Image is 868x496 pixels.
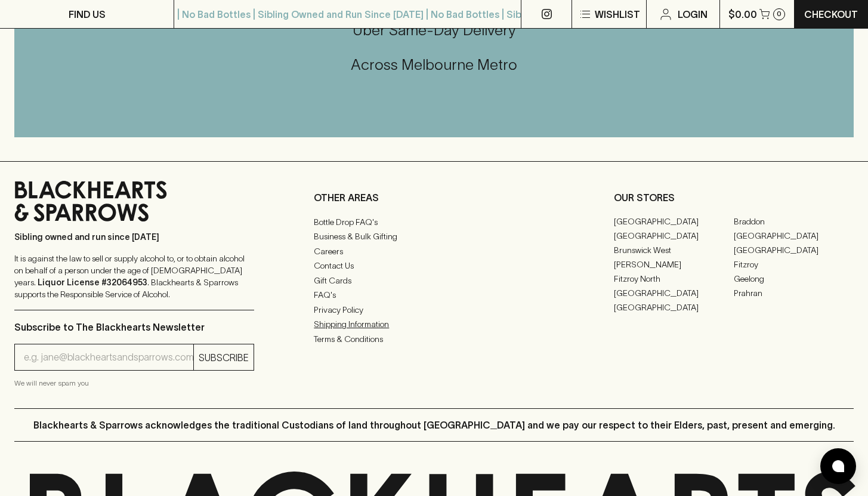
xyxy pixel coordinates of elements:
a: [GEOGRAPHIC_DATA] [734,243,854,257]
img: bubble-icon [832,460,844,472]
p: Blackhearts & Sparrows acknowledges the traditional Custodians of land throughout [GEOGRAPHIC_DAT... [33,418,835,432]
a: Contact Us [314,258,554,273]
p: Checkout [804,7,858,21]
a: Gift Cards [314,273,554,288]
p: OUR STORES [614,190,854,205]
a: [GEOGRAPHIC_DATA] [734,229,854,243]
a: Bottle Drop FAQ's [314,215,554,229]
p: OTHER AREAS [314,190,554,205]
a: Fitzroy [734,257,854,272]
a: Prahran [734,286,854,300]
button: SUBSCRIBE [194,344,254,370]
a: FAQ's [314,288,554,302]
a: [GEOGRAPHIC_DATA] [614,300,734,315]
a: Privacy Policy [314,303,554,317]
a: [GEOGRAPHIC_DATA] [614,214,734,229]
h5: Uber Same-Day Delivery [14,20,854,40]
input: e.g. jane@blackheartsandsparrows.com.au [24,348,193,367]
p: Subscribe to The Blackhearts Newsletter [14,320,254,334]
p: SUBSCRIBE [199,350,249,365]
a: Terms & Conditions [314,332,554,346]
a: Braddon [734,214,854,229]
a: [GEOGRAPHIC_DATA] [614,229,734,243]
p: FIND US [69,7,106,21]
p: Wishlist [595,7,640,21]
a: Brunswick West [614,243,734,257]
a: Shipping Information [314,317,554,331]
a: Business & Bulk Gifting [314,229,554,244]
h5: Across Melbourne Metro [14,55,854,75]
a: Geelong [734,272,854,286]
strong: Liquor License #32064953 [38,278,147,287]
a: Fitzroy North [614,272,734,286]
p: $0.00 [728,7,757,21]
a: [PERSON_NAME] [614,257,734,272]
p: Login [678,7,708,21]
a: [GEOGRAPHIC_DATA] [614,286,734,300]
a: Careers [314,244,554,258]
p: Sibling owned and run since [DATE] [14,231,254,243]
p: It is against the law to sell or supply alcohol to, or to obtain alcohol on behalf of a person un... [14,252,254,300]
p: 0 [777,11,781,17]
p: We will never spam you [14,377,254,389]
